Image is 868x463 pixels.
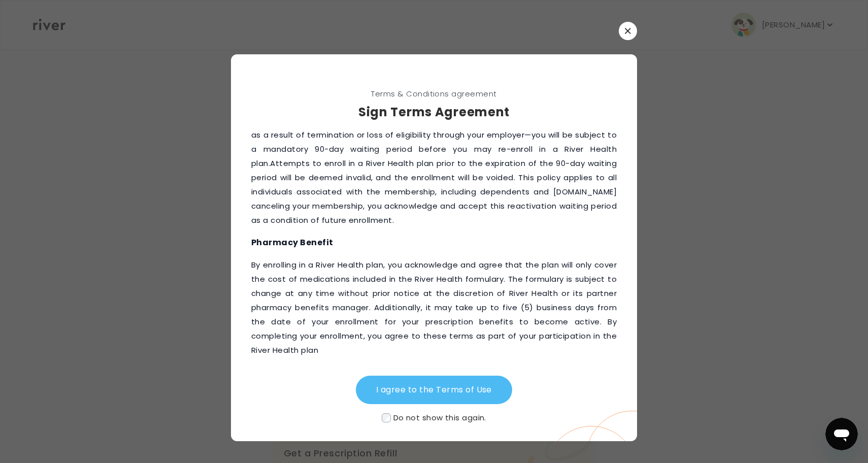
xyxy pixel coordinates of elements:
[382,413,391,422] input: Do not show this again.
[356,376,512,404] button: I agree to the Terms of Use
[393,412,486,423] span: Do not show this again.
[231,87,637,101] span: Terms & Conditions agreement
[251,236,617,250] h3: Pharmacy Benefit
[231,103,637,121] h3: Sign Terms Agreement
[251,114,617,227] p: ‍If your River Health membership is canceled—whether voluntarily, due to non-payment, or as a res...
[251,258,617,357] p: ‍By enrolling in a River Health plan, you acknowledge and agree that the plan will only cover the...
[825,418,858,450] iframe: Button to launch messaging window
